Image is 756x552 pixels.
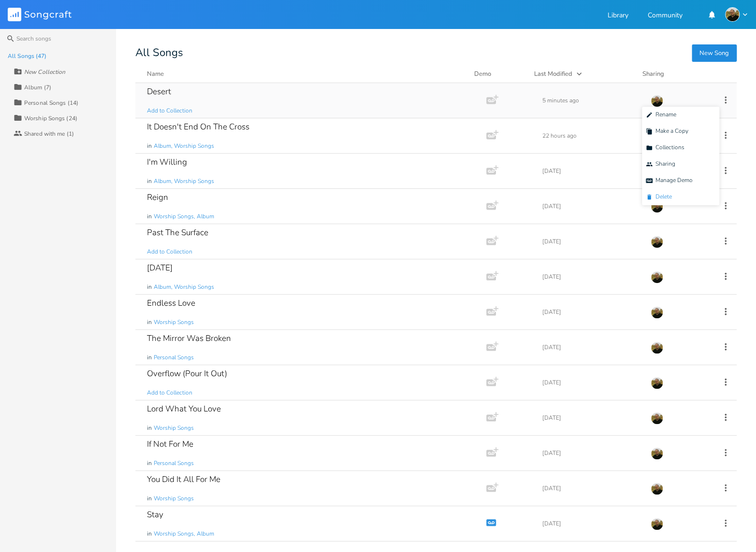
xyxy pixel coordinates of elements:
button: New Song [692,44,737,62]
img: Jordan Jankoviak [651,341,663,354]
div: [DATE] [542,203,639,209]
div: [DATE] [542,168,639,174]
span: Worship Songs [154,495,194,503]
div: Overflow (Pour It Out) [147,369,227,378]
span: Manage Demo [646,177,693,184]
img: Jordan Jankoviak [651,236,663,248]
div: [DATE] [542,344,639,350]
div: If Not For Me [147,440,193,448]
a: Library [608,12,628,20]
span: in [147,177,152,185]
div: Personal Songs (14) [24,100,78,106]
div: [DATE] [542,274,639,280]
span: Delete [646,194,672,200]
div: Shared with me (1) [24,131,74,137]
span: Worship Songs, Album [154,212,214,221]
span: Make a Copy [646,128,688,135]
span: in [147,283,152,291]
div: All Songs (47) [8,53,46,59]
span: Collections [646,144,684,151]
div: Endless Love [147,299,195,307]
span: in [147,495,152,503]
span: in [147,530,152,538]
div: Reign [147,193,168,201]
img: Jordan Jankoviak [651,447,663,460]
div: [DATE] [542,309,639,315]
div: Name [147,70,164,78]
span: in [147,424,152,432]
div: It Doesn't End On The Cross [147,123,249,131]
div: Demo [474,69,523,79]
button: Last Modified [534,69,631,79]
div: New Collection [24,69,65,75]
img: Jordan Jankoviak [651,482,663,495]
div: The Mirror Was Broken [147,334,231,342]
div: I'm Willing [147,158,187,166]
img: Jordan Jankoviak [651,200,663,213]
span: Personal Songs [154,354,194,362]
div: Past The Surface [147,228,208,237]
a: Community [648,12,683,20]
div: Sharing [642,69,700,79]
span: Worship Songs [154,424,194,432]
span: Add to Collection [147,389,192,397]
div: [DATE] [542,521,639,526]
img: Jordan Jankoviak [651,95,663,107]
span: in [147,354,152,362]
span: Worship Songs [154,318,194,326]
span: Rename [646,112,676,118]
div: Lord What You Love [147,405,221,413]
button: Name [147,69,463,79]
img: Jordan Jankoviak [651,271,663,283]
span: Sharing [646,161,675,168]
span: Add to Collection [147,107,192,115]
div: [DATE] [542,239,639,244]
div: 22 hours ago [542,133,639,139]
img: Jordan Jankoviak [725,7,740,22]
div: Worship Songs (24) [24,115,77,121]
span: in [147,459,152,467]
span: in [147,318,152,326]
div: Album (7) [24,85,51,90]
div: [DATE] [542,380,639,385]
span: Personal Songs [154,459,194,467]
img: Jordan Jankoviak [651,518,663,530]
div: You Did It All For Me [147,475,220,483]
span: in [147,212,152,221]
span: Add to Collection [147,248,192,256]
div: Last Modified [534,70,572,78]
span: Album, Worship Songs [154,283,214,291]
span: Worship Songs, Album [154,530,214,538]
div: [DATE] [542,415,639,421]
div: 5 minutes ago [542,98,639,103]
div: Stay [147,510,163,519]
div: [DATE] [542,485,639,491]
div: Desert [147,87,171,96]
div: [DATE] [147,264,173,272]
img: Jordan Jankoviak [651,306,663,319]
div: [DATE] [542,450,639,456]
img: Jordan Jankoviak [651,412,663,425]
img: Jordan Jankoviak [651,377,663,389]
span: in [147,142,152,150]
div: All Songs [135,48,737,57]
span: Album, Worship Songs [154,177,214,185]
span: Album, Worship Songs [154,142,214,150]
